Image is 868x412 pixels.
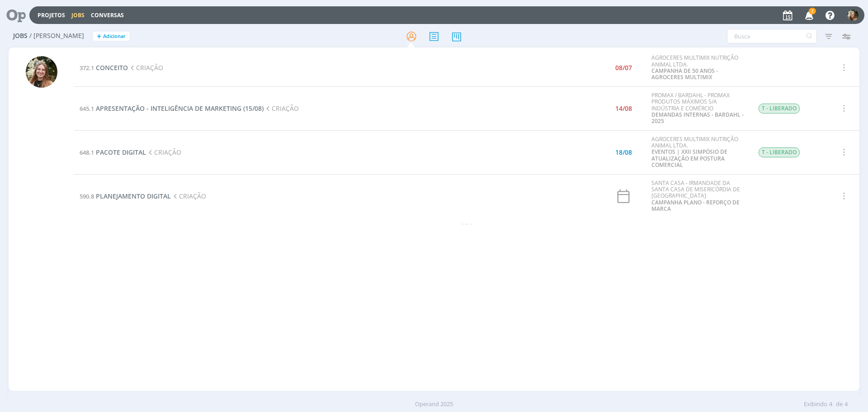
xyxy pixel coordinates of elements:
[264,104,299,113] span: CRIAÇÃO
[651,199,740,213] a: CAMPANHA PLANO - REFORÇO DE MARCA
[74,218,859,228] div: - - -
[29,32,84,40] span: / [PERSON_NAME]
[847,9,859,21] img: L
[91,11,124,19] a: Conversas
[96,104,264,113] span: APRESENTAÇÃO - INTELIGÊNCIA DE MARKETING (15/08)
[651,136,745,169] div: AGROCERES MULTIMIX NUTRIÇÃO ANIMAL LTDA.
[128,63,163,72] span: CRIAÇÃO
[26,56,57,88] img: L
[727,29,817,43] input: Busca
[615,65,632,71] div: 08/07
[615,149,632,156] div: 18/08
[96,192,171,200] span: PLANEJAMENTO DIGITAL
[80,104,94,113] span: 645.1
[759,147,800,157] span: T - LIBERADO
[80,64,94,72] span: 372.1
[809,8,816,14] span: 2
[651,67,718,81] a: CAMPANHA DE 50 ANOS - AGROCERES MULTIMIX
[80,63,128,72] a: 372.1CONCEITO
[651,180,745,213] div: SANTA CASA - IRMANDADE DA SANTA CASA DE MISERICÓRDIA DE [GEOGRAPHIC_DATA]
[80,104,264,113] a: 645.1APRESENTAÇÃO - INTELIGÊNCIA DE MARKETING (15/08)
[651,92,745,125] div: PROMAX / BARDAHL - PROMAX PRODUTOS MÁXIMOS S/A INDÚSTRIA E COMÉRCIO
[93,32,129,41] button: +Adicionar
[146,148,181,156] span: CRIAÇÃO
[38,11,65,19] a: Projetos
[844,400,848,409] span: 4
[799,7,818,24] button: 2
[80,192,171,200] a: 590.8PLANEJAMENTO DIGITAL
[651,111,744,125] a: DEMANDAS INTERNAS - BARDAHL - 2025
[13,32,28,40] span: Jobs
[103,33,126,39] span: Adicionar
[71,11,85,19] a: Jobs
[759,104,800,114] span: T - LIBERADO
[829,400,832,409] span: 4
[80,148,146,156] a: 648.1PACOTE DIGITAL
[80,192,94,200] span: 590.8
[96,63,128,72] span: CONCEITO
[35,12,68,19] button: Projetos
[69,12,87,19] button: Jobs
[804,400,827,409] span: Exibindo
[171,192,206,200] span: CRIAÇÃO
[651,148,727,169] a: EVENTOS | XXII SIMPÓSIO DE ATUALIZAÇÃO EM POSTURA COMERCIAL
[88,12,127,19] button: Conversas
[80,148,94,156] span: 648.1
[847,7,859,23] button: L
[96,148,146,156] span: PACOTE DIGITAL
[615,105,632,112] div: 14/08
[97,32,101,41] span: +
[836,400,843,409] span: de
[651,55,745,81] div: AGROCERES MULTIMIX NUTRIÇÃO ANIMAL LTDA.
